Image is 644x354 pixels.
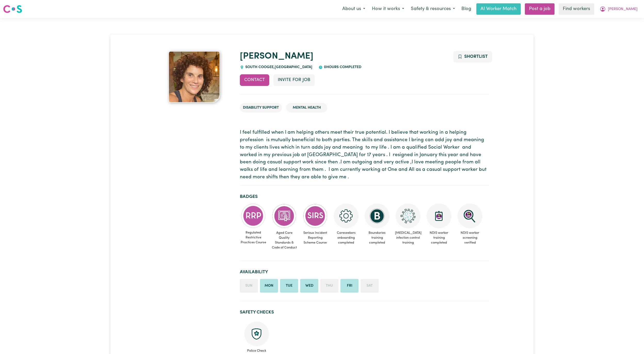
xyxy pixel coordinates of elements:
li: Mental Health [286,103,327,113]
img: CS Academy: Regulated Restrictive Practices course completed [241,204,266,228]
button: Invite for Job [273,74,315,86]
a: Find workers [559,3,594,15]
li: Unavailable on Thursday [320,279,338,293]
h2: Safety Checks [240,310,489,315]
span: Aged Care Quality Standards & Code of Conduct [271,228,298,252]
li: Available on Wednesday [300,279,318,293]
a: Post a job [525,3,555,15]
span: [PERSON_NAME] [608,6,638,12]
a: AI Worker Match [476,3,521,15]
button: How it works [369,4,407,14]
span: 0 hours completed [323,65,361,69]
h2: Badges [240,194,489,199]
img: Belinda [168,51,220,103]
img: Police check [244,321,269,346]
p: I feel fulfilled when I am helping others meet their true potential. I believe that working in a ... [240,129,489,181]
span: NDIS worker screening verified [456,228,483,247]
img: CS Academy: COVID-19 Infection Control Training course completed [396,204,420,228]
li: Unavailable on Sunday [240,279,258,293]
button: My Account [596,4,641,14]
span: Boundaries training completed [364,228,390,247]
li: Available on Friday [340,279,358,293]
a: [PERSON_NAME] [240,52,313,61]
img: CS Academy: Introduction to NDIS Worker Training course completed [427,204,451,228]
img: CS Academy: Boundaries in care and support work course completed [365,204,389,228]
li: Available on Monday [260,279,278,293]
img: CS Academy: Serious Incident Reporting Scheme course completed [303,204,328,228]
span: SOUTH COOGEE , [GEOGRAPHIC_DATA] [244,65,312,69]
li: Available on Tuesday [280,279,298,293]
button: Add to shortlist [453,51,492,62]
a: Blog [458,3,474,15]
span: Police Check [244,346,269,353]
img: Careseekers logo [3,4,22,14]
img: NDIS Worker Screening Verified [458,204,482,228]
span: Shortlist [464,54,488,59]
li: Unavailable on Saturday [361,279,379,293]
a: Belinda's profile picture' [155,51,234,103]
span: Careseekers onboarding completed [333,228,360,247]
img: CS Academy: Careseekers Onboarding course completed [334,204,358,228]
img: CS Academy: Aged Care Quality Standards & Code of Conduct course completed [272,204,297,228]
a: Careseekers logo [3,3,22,15]
span: NDIS worker training completed [426,228,452,247]
button: Contact [240,74,269,86]
span: Serious Incident Reporting Scheme Course [302,228,329,247]
li: Disability Support [240,103,282,113]
span: Regulated Restrictive Practices Course [240,228,267,247]
span: [MEDICAL_DATA] infection control training [395,228,421,247]
button: Safety & resources [407,4,458,14]
button: About us [339,4,369,14]
h2: Availability [240,269,489,275]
